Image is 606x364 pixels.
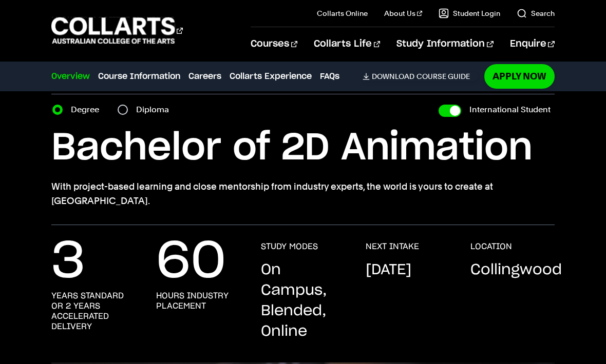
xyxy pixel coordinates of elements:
[51,179,554,208] p: With project-based learning and close mentorship from industry experts, the world is yours to cre...
[470,241,512,252] h3: LOCATION
[372,72,414,81] span: Download
[71,103,105,117] label: Degree
[470,260,562,280] p: Collingwood
[363,72,478,81] a: DownloadCourse Guide
[366,260,411,280] p: [DATE]
[469,103,551,117] label: International Student
[156,241,226,282] p: 60
[51,16,183,45] div: Go to homepage
[261,241,318,252] h3: STUDY MODES
[320,70,339,83] a: FAQs
[188,70,221,83] a: Careers
[517,8,555,18] a: Search
[510,27,555,61] a: Enquire
[136,103,175,117] label: Diploma
[384,8,422,18] a: About Us
[51,125,554,171] h1: Bachelor of 2D Animation
[484,64,555,88] a: Apply Now
[439,8,500,18] a: Student Login
[396,27,493,61] a: Study Information
[261,260,345,342] p: On Campus, Blended, Online
[51,291,136,332] h3: years standard or 2 years accelerated delivery
[156,291,240,311] h3: hours industry placement
[230,70,312,83] a: Collarts Experience
[98,70,180,83] a: Course Information
[51,241,85,282] p: 3
[314,27,380,61] a: Collarts Life
[317,8,368,18] a: Collarts Online
[366,241,419,252] h3: NEXT INTAKE
[51,70,90,83] a: Overview
[251,27,297,61] a: Courses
